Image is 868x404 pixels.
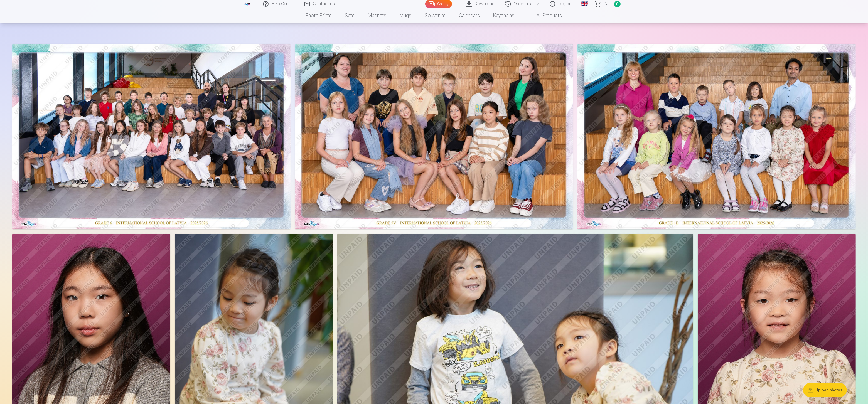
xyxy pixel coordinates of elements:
[393,8,418,23] a: Mugs
[521,8,569,23] a: All products
[244,2,250,6] img: /fa1
[338,8,362,23] a: Sets
[299,8,338,23] a: Photo prints
[418,8,453,23] a: Souvenirs
[362,8,393,23] a: Magnets
[487,8,521,23] a: Keychains
[453,8,487,23] a: Calendars
[614,1,621,7] span: 0
[803,383,847,397] button: Upload photos
[604,1,612,7] span: Сart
